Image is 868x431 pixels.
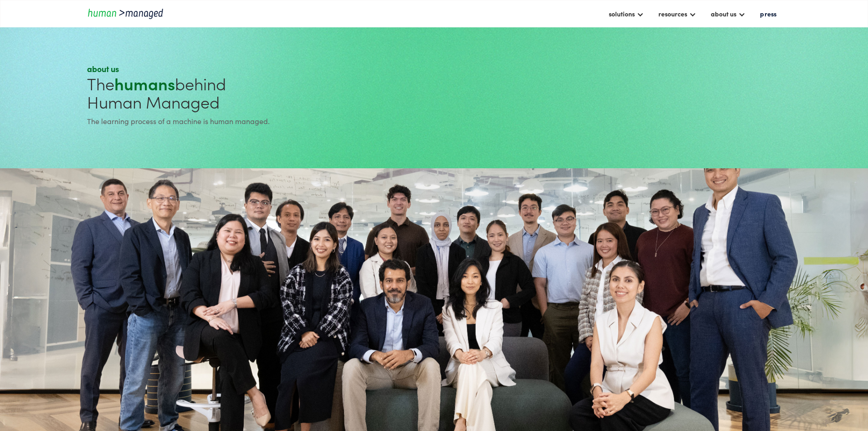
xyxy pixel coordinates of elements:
div: about us [706,6,750,21]
div: The learning process of a machine is human managed. [87,115,431,126]
div: solutions [604,6,648,21]
div: about us [87,63,431,74]
h1: The behind Human Managed [87,74,431,111]
div: about us [711,8,736,19]
a: home [87,7,169,20]
strong: humans [114,72,175,95]
a: press [755,6,781,21]
div: solutions [609,8,635,19]
div: resources [658,8,687,19]
div: resources [654,6,701,21]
